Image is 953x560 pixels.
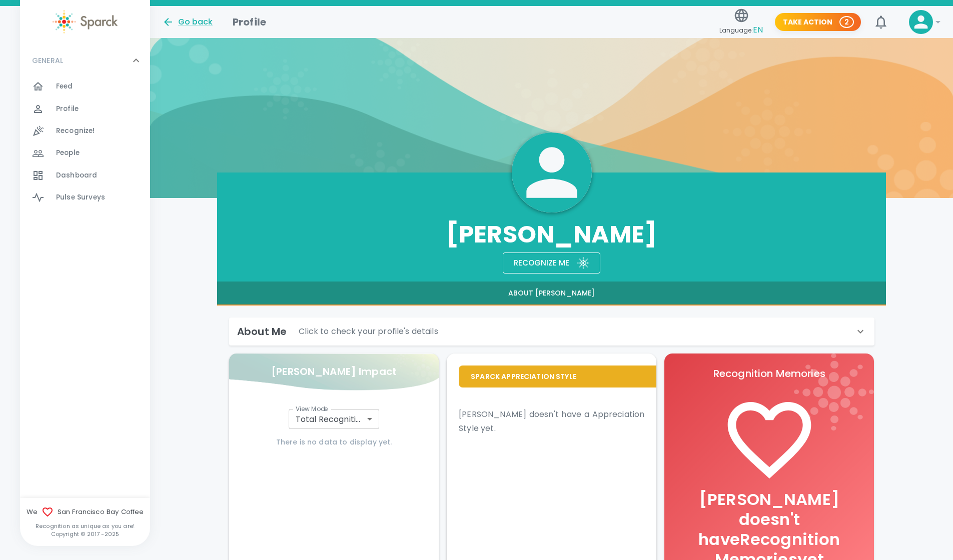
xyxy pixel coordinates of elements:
[20,522,150,530] p: Recognition as unique as you are!
[241,437,427,448] h6: There is no data to display yet.
[844,17,849,27] p: 2
[20,120,150,142] a: Recognize!
[56,170,97,180] span: Dashboard
[20,75,150,97] a: Feed
[506,248,569,269] div: Recognize me
[56,126,95,136] span: Recognize!
[20,506,150,518] span: We San Francisco Bay Coffee
[271,363,397,379] p: [PERSON_NAME] Impact
[20,164,150,186] a: Dashboard
[20,530,150,538] p: Copyright © 2017 - 2025
[233,14,266,30] h1: Profile
[20,75,150,212] div: GENERAL
[503,252,600,273] button: Recognize meSparck logo white
[162,16,213,28] button: Go back
[56,148,80,158] span: People
[794,353,874,430] img: logo
[217,281,886,305] button: About [PERSON_NAME]
[20,45,150,75] div: GENERAL
[217,220,886,248] h3: [PERSON_NAME]
[217,281,886,305] div: full width tabs
[32,55,63,65] p: GENERAL
[229,317,874,345] div: About MeClick to check your profile's details
[577,257,589,269] img: Sparck logo white
[56,81,73,91] span: Feed
[53,10,118,33] img: Sparck logo
[296,404,328,413] label: View Mode
[715,4,767,40] button: Language:EN
[20,98,150,120] a: Profile
[753,24,763,35] span: EN
[775,13,861,31] button: Take Action 2
[459,407,644,435] p: [PERSON_NAME] doesn't have a Appreciation Style yet.
[20,186,150,208] a: Pulse Surveys
[20,142,150,164] a: People
[719,23,763,37] span: Language:
[289,409,380,429] div: Total Recognitions
[56,104,79,114] span: Profile
[471,371,644,381] p: Sparck Appreciation Style
[676,365,862,381] p: Recognition Memories
[299,325,438,337] p: Click to check your profile's details
[56,192,105,202] span: Pulse Surveys
[237,323,287,339] h6: About Me
[20,10,150,33] a: Sparck logo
